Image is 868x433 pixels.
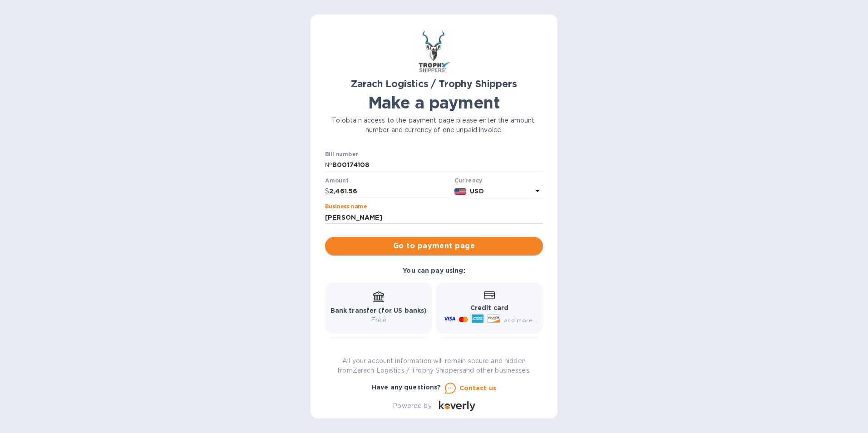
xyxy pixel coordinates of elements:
[454,177,483,184] b: Currency
[325,204,367,210] label: Business name
[393,401,431,411] p: Powered by
[330,315,427,325] p: Free
[332,158,543,172] input: Enter bill number
[325,211,543,224] input: Enter business name
[454,188,467,195] img: USD
[459,384,497,392] u: Contact us
[372,384,441,391] b: Have any questions?
[351,78,517,89] b: Zarach Logistics / Trophy Shippers
[332,241,536,251] span: Go to payment page
[329,185,451,198] input: 0.00
[325,356,543,375] p: All your account information will remain secure and hidden from Zarach Logistics / Trophy Shipper...
[325,116,543,135] p: To obtain access to the payment page please enter the amount, number and currency of one unpaid i...
[504,317,537,324] span: and more...
[325,93,543,112] h1: Make a payment
[470,304,508,311] b: Credit card
[325,237,543,255] button: Go to payment page
[403,267,465,274] b: You can pay using:
[470,187,483,195] b: USD
[330,307,427,314] b: Bank transfer (for US banks)
[325,178,348,183] label: Amount
[325,187,329,196] p: $
[325,152,358,157] label: Bill number
[325,160,332,170] p: №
